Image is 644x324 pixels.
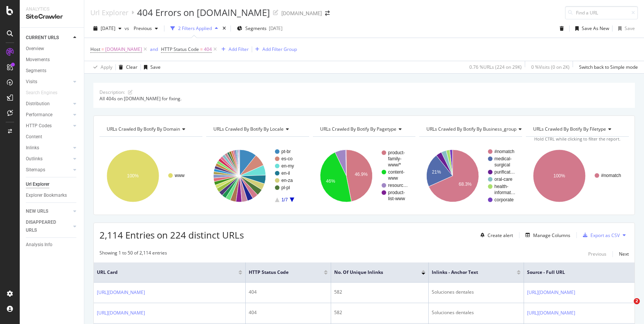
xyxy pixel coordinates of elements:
span: 2,114 Entries on 224 distinct URLs [99,229,244,241]
button: Next [619,250,629,259]
a: Overview [26,45,79,53]
div: arrow-right-arrow-left [325,11,330,16]
div: Soluciones dentales [432,289,521,296]
span: URLs Crawled By Botify By business_group [426,126,516,132]
div: Segments [26,67,46,75]
div: Soluciones dentales [432,309,521,316]
div: Save [625,25,635,32]
button: Save [615,22,635,35]
svg: A chart. [206,143,308,209]
a: [URL][DOMAIN_NAME] [527,309,575,317]
div: Overview [26,45,44,53]
text: family- [388,156,401,161]
a: Inlinks [26,144,71,152]
a: Explorer Bookmarks [26,191,79,199]
a: Movements [26,56,79,64]
text: pt-br [281,149,291,154]
h4: URLs Crawled By Botify By locale [212,123,302,135]
div: Save [150,64,161,70]
div: Performance [26,111,52,119]
button: 2 Filters Applied [167,22,221,35]
text: en-my [281,163,294,169]
text: 100% [554,173,565,179]
h4: URLs Crawled By Botify By business_group [425,123,528,135]
text: 21% [432,169,441,175]
text: health- [494,184,508,189]
div: 582 [334,289,425,296]
span: Inlinks - Anchor Text [432,269,505,276]
text: product- [388,150,405,155]
a: Content [26,133,79,141]
text: #nomatch [601,173,621,178]
span: URL Card [97,269,237,276]
div: Add Filter [229,46,249,52]
a: Url Explorer [26,180,79,188]
div: Apply [101,64,112,70]
div: Inlinks [26,144,39,152]
a: Sitemaps [26,166,71,174]
div: Content [26,133,42,141]
button: Add Filter [218,45,249,54]
span: No. of Unique Inlinks [334,269,410,276]
div: SiteCrawler [26,13,78,21]
div: Next [619,251,629,257]
span: URLs Crawled By Botify By locale [213,126,284,132]
div: 404 [249,289,328,296]
a: Performance [26,111,71,119]
div: times [221,25,227,32]
svg: A chart. [313,143,415,209]
div: Create alert [488,232,513,239]
h4: URLs Crawled By Botify By domain [105,123,196,135]
span: vs [125,25,131,32]
text: surgical [494,162,510,168]
div: 2 Filters Applied [178,25,212,32]
svg: A chart. [99,143,201,209]
text: en-za [281,178,293,183]
div: Export as CSV [590,232,620,239]
text: 46% [326,179,335,184]
span: 2025 Sep. 8th [101,25,115,32]
div: All 404s on [DOMAIN_NAME] for fixing. [99,95,629,102]
div: 0.76 % URLs ( 224 on 29K ) [469,64,522,70]
div: 582 [334,309,425,316]
button: Previous [588,250,606,259]
iframe: Intercom live chat [618,298,636,316]
button: Manage Columns [522,231,570,240]
a: Distribution [26,100,71,108]
div: DISAPPEARED URLS [26,218,64,234]
div: Sitemaps [26,166,45,174]
a: Url Explorer [90,8,128,17]
span: HTTP Status Code [249,269,313,276]
span: URLs Crawled By Botify By filetype [533,126,606,132]
div: Explorer Bookmarks [26,191,67,199]
text: es-co [281,156,293,161]
span: = [200,46,203,52]
text: oral-care [494,177,513,182]
text: www/* [388,162,401,168]
div: Save As New [582,25,609,32]
text: #nomatch [494,149,515,154]
span: 404 [204,44,212,55]
div: [DOMAIN_NAME] [281,9,322,17]
div: 404 Errors on [DOMAIN_NAME] [137,6,270,19]
button: Previous [131,22,161,35]
svg: A chart. [526,143,628,209]
svg: A chart. [419,143,521,209]
span: [DOMAIN_NAME] [105,44,142,55]
a: CURRENT URLS [26,34,71,42]
text: www [174,173,185,178]
a: NEW URLS [26,207,71,215]
span: Host [90,46,100,52]
button: Switch back to Simple mode [576,61,638,73]
div: Search Engines [26,89,57,97]
span: Hold CTRL while clicking to filter the report. [534,136,620,142]
div: Analysis Info [26,241,52,249]
div: Showing 1 to 50 of 2,114 entries [99,250,167,259]
button: Save [141,61,161,73]
a: Outlinks [26,155,71,163]
text: www [388,175,398,181]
